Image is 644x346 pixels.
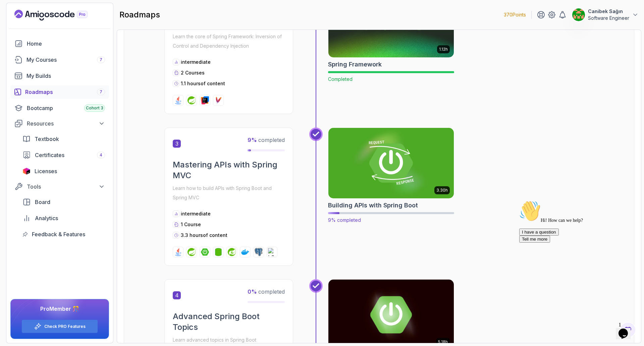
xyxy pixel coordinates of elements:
[616,319,637,339] iframe: chat widget
[18,211,109,225] a: analytics
[3,3,123,45] div: 👋Hi! How can we help?I have a questionTell me more
[100,89,102,95] span: 7
[35,198,50,206] span: Board
[3,20,66,25] span: Hi! How can we help?
[27,119,105,128] div: Resources
[14,10,103,20] a: Landing page
[174,96,182,104] img: java logo
[181,70,205,76] span: 2 Courses
[328,60,382,69] h2: Spring Framework
[44,324,86,329] a: Check PRO Features
[32,230,85,238] span: Feedback & Features
[572,8,585,21] img: user profile image
[572,8,639,21] button: user profile imageCanibek SağınSoftware Engineer
[181,59,211,65] p: intermediate
[10,181,109,193] button: Tools
[100,57,102,62] span: 7
[181,210,211,217] p: intermediate
[173,291,181,299] span: 4
[436,188,448,193] p: 3.30h
[18,228,109,241] a: feedback
[201,96,209,104] img: intellij logo
[22,168,31,175] img: jetbrains icon
[173,184,285,202] p: Learn how to build APIs with Spring Boot and Spring MVC
[26,72,105,80] div: My Builds
[21,319,98,333] button: Check PRO Features
[27,183,105,191] div: Tools
[517,198,637,316] iframe: chat widget
[18,132,109,146] a: textbook
[328,76,353,82] span: Completed
[173,32,285,51] p: Learn the core of Spring Framework: Inversion of Control and Dependency Injection
[10,117,109,130] button: Resources
[10,69,109,83] a: builds
[255,248,263,256] img: postgres logo
[10,53,109,66] a: courses
[25,88,105,96] div: Roadmaps
[328,201,418,210] h2: Building APIs with Spring Boot
[173,311,285,333] h2: Advanced Spring Boot Topics
[26,56,105,64] div: My Courses
[173,335,285,345] p: Learn advanced topics in Spring Boot
[325,126,457,200] img: Building APIs with Spring Boot card
[187,248,196,256] img: spring logo
[27,40,105,48] div: Home
[438,339,448,345] p: 5.18h
[18,148,109,162] a: certificates
[35,135,59,143] span: Textbook
[10,37,109,50] a: home
[18,164,109,178] a: licenses
[119,9,160,20] h2: roadmaps
[248,137,257,143] span: 9 %
[439,47,448,52] p: 1.12h
[214,248,222,256] img: spring-data-jpa logo
[187,96,196,104] img: spring logo
[228,248,236,256] img: spring-security logo
[35,167,57,175] span: Licenses
[18,195,109,209] a: board
[10,101,109,115] a: bootcamp
[3,38,34,45] button: Tell me more
[3,31,42,38] button: I have a question
[588,8,629,15] p: Canibek Sağın
[201,248,209,256] img: spring-boot logo
[181,232,227,239] p: 3.3 hours of content
[35,214,58,222] span: Analytics
[248,288,257,295] span: 0 %
[248,288,285,295] span: completed
[328,128,454,224] a: Building APIs with Spring Boot card3.30hBuilding APIs with Spring Boot9% completed
[100,152,102,158] span: 4
[27,104,105,112] div: Bootcamp
[504,11,526,18] p: 370 Points
[35,151,64,159] span: Certificates
[328,217,361,223] span: 9% completed
[3,3,24,24] img: :wave:
[248,137,285,143] span: completed
[173,140,181,148] span: 3
[181,80,225,87] p: 1.1 hours of content
[10,85,109,99] a: roadmaps
[268,248,276,256] img: h2 logo
[181,221,201,227] span: 1 Course
[173,159,285,181] h2: Mastering APIs with Spring MVC
[214,96,222,104] img: maven logo
[241,248,249,256] img: docker logo
[86,105,103,111] span: Cohort 3
[174,248,182,256] img: java logo
[588,15,629,21] p: Software Engineer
